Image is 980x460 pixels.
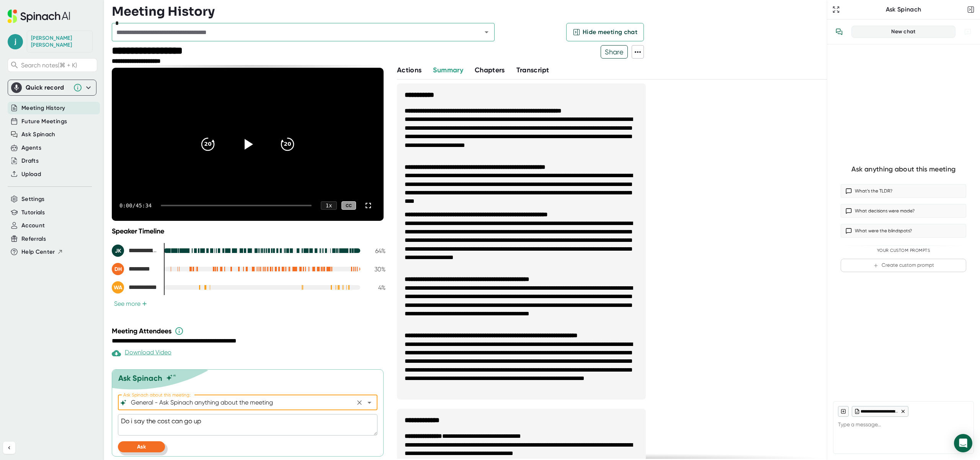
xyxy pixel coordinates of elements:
[21,157,39,165] button: Drafts
[481,27,492,38] button: Open
[112,227,385,235] div: Speaker Timeline
[364,397,375,408] button: Open
[8,34,23,49] span: j
[3,442,15,454] button: Collapse sidebar
[112,281,124,294] div: WA
[433,66,463,74] span: Summary
[21,117,67,126] button: Future Meetings
[841,248,966,253] div: Your Custom Prompts
[112,4,215,19] h3: Meeting History
[397,65,421,75] button: Actions
[118,374,162,383] div: Ask Spinach
[433,65,463,75] button: Summary
[21,170,41,179] button: Upload
[112,245,124,257] div: JK
[566,23,644,41] button: Hide meeting chat
[851,165,955,174] div: Ask anything about this meeting
[965,4,976,15] button: Close conversation sidebar
[21,248,63,256] button: Help Center
[341,201,356,210] div: CC
[21,235,46,243] button: Referrals
[112,349,171,358] div: Download Video
[129,397,353,408] input: What can we do to help?
[954,434,972,452] div: Open Intercom Messenger
[601,45,628,59] button: Share
[112,263,124,275] div: DH
[11,80,93,95] div: Quick record
[856,28,951,35] div: New chat
[366,247,385,254] div: 64 %
[21,130,56,139] button: Ask Spinach
[366,284,385,291] div: 4 %
[21,144,41,152] button: Agents
[321,201,337,210] div: 1 x
[118,414,377,436] textarea: Do i say the cost can go up
[841,259,966,272] button: Create custom prompt
[831,24,847,39] button: View conversation history
[841,6,965,13] div: Ask Spinach
[112,326,387,336] div: Meeting Attendees
[21,221,45,230] button: Account
[21,208,45,217] button: Tutorials
[841,204,966,218] button: What decisions were made?
[475,65,505,75] button: Chapters
[21,62,95,69] span: Search notes (⌘ + K)
[475,66,505,74] span: Chapters
[21,195,45,204] button: Settings
[841,184,966,198] button: What’s the TLDR?
[119,202,152,209] div: 0:00 / 45:34
[354,397,365,408] button: Clear
[841,224,966,238] button: What were the blindspots?
[112,263,158,275] div: David Han
[21,248,55,256] span: Help Center
[601,45,627,59] span: Share
[112,300,149,308] button: See more+
[516,65,549,75] button: Transcript
[112,281,158,294] div: Walid Abboud
[583,28,637,37] span: Hide meeting chat
[397,66,421,74] span: Actions
[31,35,88,48] div: Jospeh Klimczak
[137,444,146,450] span: Ask
[112,245,158,257] div: Joseph Klimczak
[366,266,385,273] div: 30 %
[831,4,841,15] button: Expand to Ask Spinach page
[21,104,65,113] button: Meeting History
[26,84,69,91] div: Quick record
[118,441,165,452] button: Ask
[516,66,549,74] span: Transcript
[142,301,147,307] span: +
